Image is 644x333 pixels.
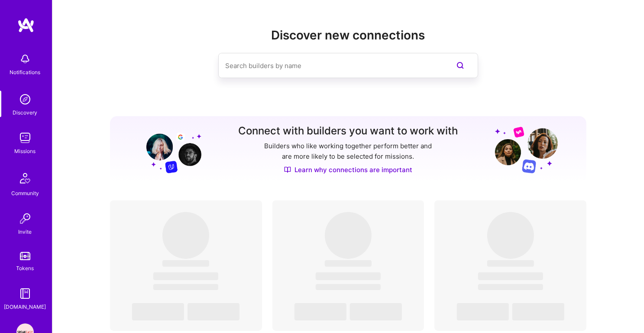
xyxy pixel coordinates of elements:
[153,284,218,290] span: ‌
[10,68,41,77] div: Notifications
[16,91,34,108] img: discovery
[284,166,291,173] img: Discover
[15,168,36,189] img: Community
[11,189,39,198] div: Community
[495,126,558,173] img: Grow your network
[478,284,543,290] span: ‌
[487,212,534,259] span: ‌
[284,165,412,174] a: Learn why connections are important
[325,212,372,259] span: ‌
[239,125,458,137] h3: Connect with builders you want to work with
[15,147,36,156] div: Missions
[162,260,209,267] span: ‌
[20,252,30,260] img: tokens
[263,141,434,162] p: Builders who like working together perform better and are more likely to be selected for missions.
[153,272,218,280] span: ‌
[16,264,34,273] div: Tokens
[16,50,34,68] img: bell
[162,212,209,259] span: ‌
[487,260,534,267] span: ‌
[16,285,34,302] img: guide book
[139,126,201,173] img: Grow your network
[512,303,564,320] span: ‌
[294,303,346,320] span: ‌
[225,55,437,77] input: Search builders by name
[350,303,402,320] span: ‌
[13,108,38,117] div: Discovery
[16,210,34,227] img: Invite
[17,17,35,33] img: logo
[4,302,46,311] div: [DOMAIN_NAME]
[110,28,586,42] h2: Discover new connections
[457,303,509,320] span: ‌
[478,272,543,280] span: ‌
[19,227,32,236] div: Invite
[316,284,381,290] span: ‌
[188,303,239,320] span: ‌
[132,303,184,320] span: ‌
[455,60,466,71] i: icon SearchPurple
[325,260,372,267] span: ‌
[316,272,381,280] span: ‌
[16,129,34,147] img: teamwork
